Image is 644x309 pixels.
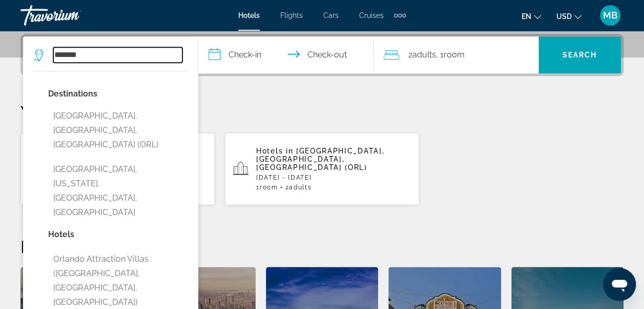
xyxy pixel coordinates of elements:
[48,106,188,154] button: [GEOGRAPHIC_DATA], [GEOGRAPHIC_DATA], [GEOGRAPHIC_DATA] (ORL)
[436,48,465,62] span: , 1
[359,11,384,20] a: Cruises
[444,50,465,60] span: Room
[556,12,572,21] span: USD
[256,184,278,191] span: 1
[412,50,436,60] span: Adults
[20,132,215,205] button: Hotels in [GEOGRAPHIC_DATA], [GEOGRAPHIC_DATA], [GEOGRAPHIC_DATA], [GEOGRAPHIC_DATA] ([PERSON_NAM...
[225,132,419,205] button: Hotels in [GEOGRAPHIC_DATA], [GEOGRAPHIC_DATA], [GEOGRAPHIC_DATA] (ORL)[DATE] - [DATE]1Room2Adults
[394,7,406,24] button: Extra navigation items
[289,184,311,191] span: Adults
[563,51,597,59] span: Search
[20,2,123,29] a: Travorium
[556,9,581,24] button: Change currency
[538,36,621,73] button: Search
[198,36,373,73] button: Check in and out dates
[597,5,624,26] button: User Menu
[280,11,303,20] a: Flights
[256,147,293,155] span: Hotels in
[256,147,384,171] span: [GEOGRAPHIC_DATA], [GEOGRAPHIC_DATA], [GEOGRAPHIC_DATA] (ORL)
[23,36,621,73] div: Search widget
[285,184,311,191] span: 2
[238,11,260,20] a: Hotels
[522,12,531,21] span: en
[603,10,617,21] span: MB
[20,236,624,257] h2: Featured Destinations
[603,268,636,301] iframe: Button to launch messaging window
[48,160,188,222] button: [GEOGRAPHIC_DATA], [US_STATE], [GEOGRAPHIC_DATA], [GEOGRAPHIC_DATA]
[20,102,624,122] p: Your Recent Searches
[323,11,339,20] a: Cars
[408,48,436,62] span: 2
[48,227,188,242] p: Hotels
[256,174,411,181] p: [DATE] - [DATE]
[522,9,541,24] button: Change language
[48,87,188,101] p: Destinations
[373,36,538,73] button: Travelers: 2 adults, 0 children
[260,184,278,191] span: Room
